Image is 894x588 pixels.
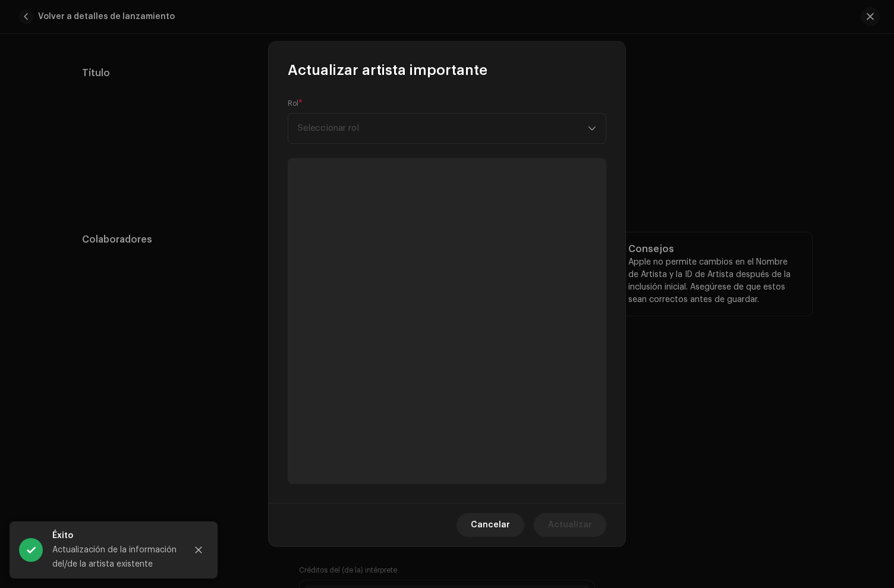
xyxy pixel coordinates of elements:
button: Actualizar [534,513,606,537]
label: Rol [288,99,303,108]
span: Actualizar [548,513,592,537]
span: Actualizar artista importante [288,61,487,80]
button: Cancelar [457,513,524,537]
div: Éxito [52,529,177,543]
div: Actualización de la información del/de la artista existente [52,543,177,571]
button: Close [187,538,210,562]
span: Cancelar [471,513,510,537]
